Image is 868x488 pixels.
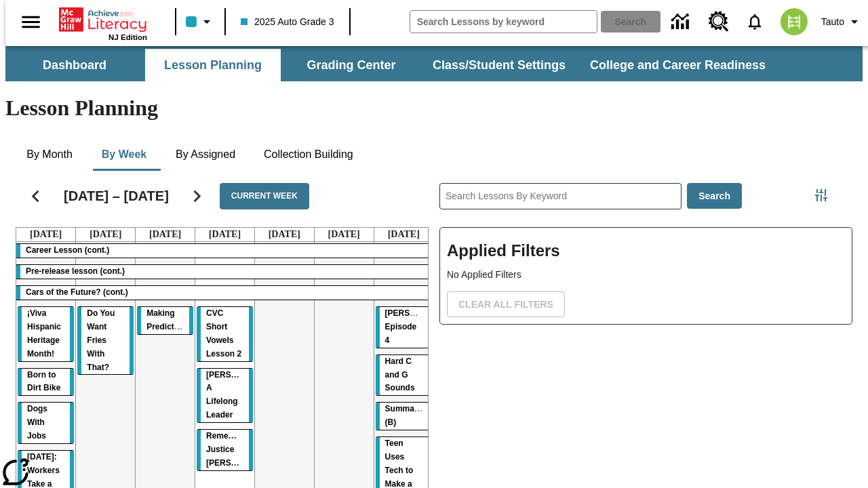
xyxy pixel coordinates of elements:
[447,268,845,282] p: No Applied Filters
[18,369,74,396] div: Born to Dirt Bike
[180,179,214,213] button: Next
[737,4,772,39] a: Notifications
[663,3,701,41] a: Data Center
[579,49,776,81] button: College and Career Readiness
[180,9,220,34] button: Class color is light blue. Change class color
[701,3,737,40] a: Resource Center, Will open in new tab
[5,96,863,121] h1: Lesson Planning
[376,355,432,396] div: Hard C and G Sounds
[816,9,868,34] button: Profile/Settings
[146,308,191,331] span: Making Predictions
[376,403,432,430] div: Summarizing (B)
[197,430,253,470] div: Remembering Justice O'Connor
[447,235,845,268] h2: Applied Filters
[385,228,422,241] a: September 7, 2025
[385,308,456,345] span: Ella Menopi: Episode 4
[26,266,125,276] span: Pre-release lesson (cont.)
[165,138,246,171] button: By Assigned
[27,404,47,441] span: Dogs With Jobs
[772,4,816,39] button: Select a new avatar
[220,183,309,209] button: Current Week
[376,307,432,348] div: Ella Menopi: Episode 4
[18,307,74,361] div: ¡Viva Hispanic Heritage Month!
[781,8,808,35] img: avatar image
[385,357,415,393] span: Hard C and G Sounds
[206,228,243,241] a: September 4, 2025
[16,265,433,279] div: Pre-release lesson (cont.)
[87,228,124,241] a: September 2, 2025
[206,308,241,359] span: CVC Short Vowels Lesson 2
[325,228,363,241] a: September 6, 2025
[18,179,53,213] button: Previous
[146,228,184,241] a: September 3, 2025
[687,183,742,209] button: Search
[439,227,852,325] div: Applied Filters
[59,5,147,41] div: Home
[821,15,844,29] span: Tauto
[16,244,433,258] div: Career Lesson (cont.)
[64,188,169,204] h2: [DATE] – [DATE]
[26,245,109,255] span: Career Lesson (cont.)
[266,228,303,241] a: September 5, 2025
[77,307,134,375] div: Do You Want Fries With That?
[16,138,83,171] button: By Month
[108,33,147,41] span: NJ Edition
[241,15,334,29] span: 2025 Auto Grade 3
[27,308,61,359] span: ¡Viva Hispanic Heritage Month!
[808,182,835,209] button: Filters Side menu
[27,228,64,241] a: September 1, 2025
[422,49,576,81] button: Class/Student Settings
[26,287,128,297] span: Cars of the Future? (cont.)
[59,6,147,33] a: Home
[11,2,51,42] button: Open side menu
[7,49,142,81] button: Dashboard
[16,286,433,300] div: Cars of the Future? (cont.)
[27,370,60,393] span: Born to Dirt Bike
[206,431,275,468] span: Remembering Justice O'Connor
[145,49,281,81] button: Lesson Planning
[197,307,253,361] div: CVC Short Vowels Lesson 2
[206,370,277,420] span: Dianne Feinstein: A Lifelong Leader
[137,307,193,334] div: Making Predictions
[18,403,74,443] div: Dogs With Jobs
[5,49,778,81] div: SubNavbar
[90,138,158,171] button: By Week
[5,46,863,81] div: SubNavbar
[385,404,436,427] span: Summarizing (B)
[440,184,681,209] input: Search Lessons By Keyword
[410,11,597,33] input: search field
[87,308,115,372] span: Do You Want Fries With That?
[253,138,364,171] button: Collection Building
[197,369,253,423] div: Dianne Feinstein: A Lifelong Leader
[283,49,419,81] button: Grading Center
